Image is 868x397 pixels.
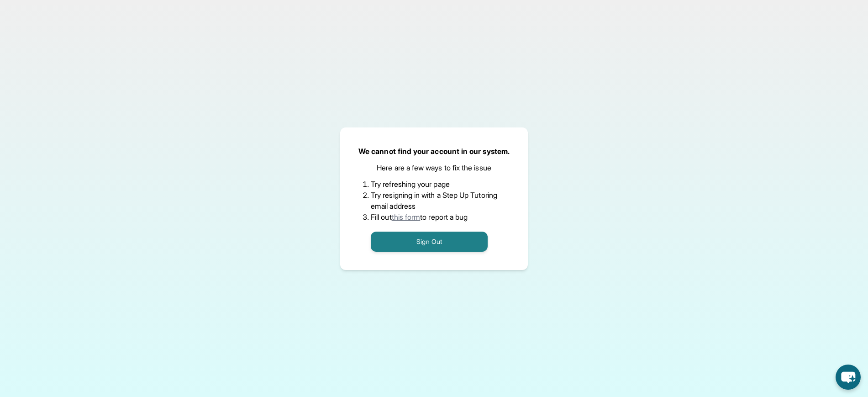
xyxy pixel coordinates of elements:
[371,179,497,190] li: Try refreshing your page
[371,212,497,222] li: Fill out to report a bug
[371,237,488,246] a: Sign Out
[358,146,510,157] p: We cannot find your account in our system.
[371,190,497,212] li: Try resigning in with a Step Up Tutoring email address
[377,162,491,173] p: Here are a few ways to fix the issue
[371,232,488,252] button: Sign Out
[392,212,421,222] a: this form
[836,365,861,390] button: chat-button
